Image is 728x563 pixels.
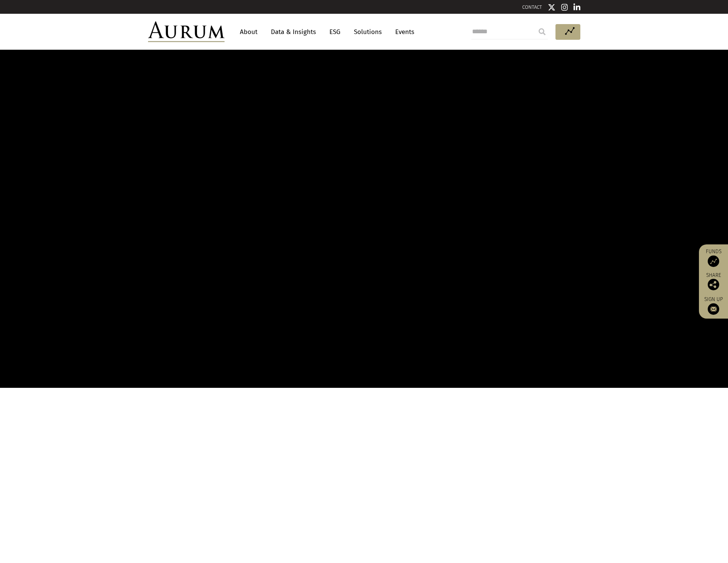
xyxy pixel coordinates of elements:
img: Twitter icon [548,3,555,11]
a: CONTACT [522,4,542,10]
img: Linkedin icon [573,3,580,11]
a: Solutions [350,25,386,39]
div: Share [703,273,724,290]
a: About [236,25,261,39]
a: Data & Insights [267,25,320,39]
img: Instagram icon [561,3,568,11]
a: Sign up [703,296,724,315]
a: Events [391,25,414,39]
img: Aurum [148,21,225,42]
img: Sign up to our newsletter [708,303,719,315]
img: Access Funds [708,255,719,267]
a: Funds [703,248,724,267]
a: ESG [326,25,344,39]
img: Share this post [708,279,719,290]
input: Submit [534,24,550,39]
